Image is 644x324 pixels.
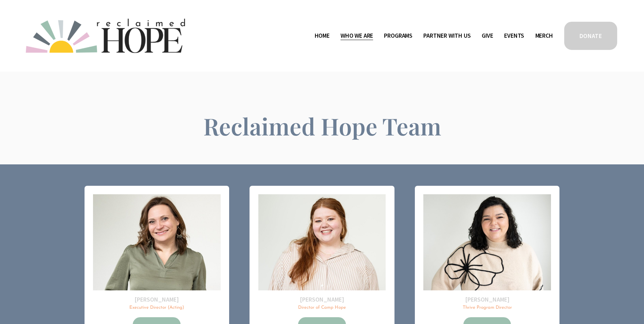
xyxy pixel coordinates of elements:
[93,305,220,311] p: Executive Director (Acting)
[203,110,441,141] span: Reclaimed Hope Team
[258,295,386,303] h2: [PERSON_NAME]
[384,31,412,41] span: Programs
[341,30,373,41] a: folder dropdown
[563,21,618,51] a: DONATE
[423,30,471,41] a: folder dropdown
[341,31,373,41] span: Who We Are
[535,30,553,41] a: Merch
[482,30,493,41] a: Give
[423,305,551,311] p: Thrive Program Director
[315,30,330,41] a: Home
[93,295,220,303] h2: [PERSON_NAME]
[26,19,185,53] img: Reclaimed Hope Initiative
[258,305,386,311] p: Director of Camp Hope
[384,30,412,41] a: folder dropdown
[423,31,471,41] span: Partner With Us
[423,295,551,303] h2: [PERSON_NAME]
[504,30,524,41] a: Events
